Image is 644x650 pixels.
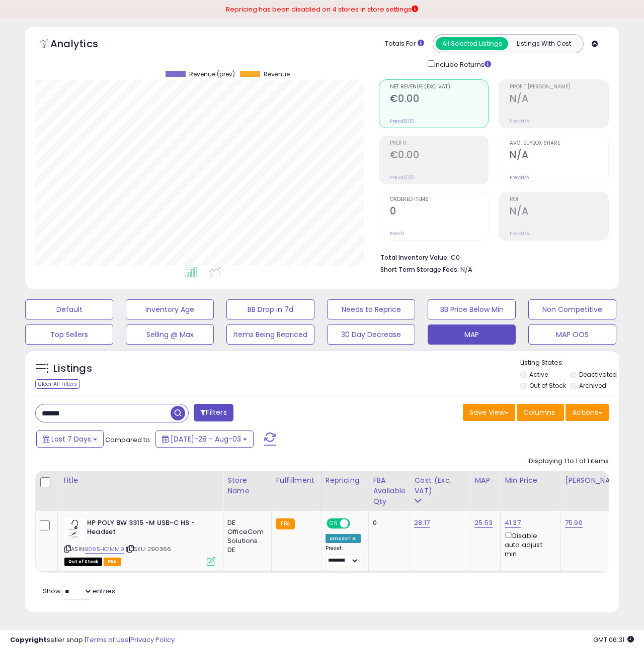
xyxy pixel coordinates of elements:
[189,71,235,78] span: Revenue (prev)
[326,545,361,568] div: Preset:
[390,197,489,202] span: Ordered Items
[86,635,129,644] a: Terms of Use
[508,37,580,50] button: Listings With Cost
[428,324,516,345] button: MAP
[566,404,609,421] button: Actions
[380,251,602,263] li: €0
[348,519,364,527] span: OFF
[36,430,104,448] button: Last 7 Days
[510,205,608,219] h2: N/A
[62,475,219,486] div: Title
[510,174,529,180] small: Prev: N/A
[87,518,209,539] b: HP POLY BW 3315 -M USB-C HS - Headset
[529,381,566,390] label: Out of Stock
[523,407,555,417] span: Columns
[390,174,415,180] small: Prev: €0.00
[510,197,608,202] span: ROI
[460,265,472,274] span: N/A
[226,5,418,15] div: Repricing has been disabled on 4 stores in store settings
[264,71,290,78] span: Revenue
[510,141,608,146] span: Avg. Buybox Share
[414,475,466,496] div: Cost (Exc. VAT)
[171,434,241,444] span: [DATE]-28 - Aug-03
[390,93,489,106] h2: €0.00
[326,475,364,486] div: Repricing
[528,299,616,319] button: Non Competitive
[10,635,175,645] div: seller snap | |
[505,518,521,528] a: 41.37
[529,370,548,379] label: Active
[104,558,121,566] span: FBA
[35,379,80,389] div: Clear All Filters
[126,324,214,345] button: Selling @ Max
[420,58,503,70] div: Include Returns
[529,457,609,466] div: Displaying 1 to 1 of 1 items
[155,430,254,448] button: [DATE]-28 - Aug-03
[380,265,459,274] b: Short Term Storage Fees:
[10,635,47,644] strong: Copyright
[373,475,406,507] div: FBA Available Qty
[474,475,496,486] div: MAP
[593,635,634,644] span: 2025-08-11 06:31 GMT
[428,299,516,319] button: BB Price Below Min
[390,118,415,124] small: Prev: €0.00
[510,118,529,124] small: Prev: N/A
[227,518,264,555] div: DE OfficeCom Solutions DE
[510,231,529,237] small: Prev: N/A
[327,324,415,345] button: 30 Day Decrease
[53,362,92,376] h5: Listings
[50,37,118,53] h5: Analytics
[64,518,85,538] img: 31TwWDqhxcL._SL40_.jpg
[226,324,314,345] button: Items Being Repriced
[64,518,215,565] div: ASIN:
[126,545,171,553] span: | SKU: 290366
[520,358,619,368] p: Listing States:
[328,519,340,527] span: ON
[126,299,214,319] button: Inventory Age
[414,518,430,528] a: 28.17
[276,518,294,529] small: FBA
[51,434,91,444] span: Last 7 Days
[390,205,489,219] h2: 0
[25,324,113,345] button: Top Sellers
[85,545,124,554] a: B095HC1MM9
[579,381,606,390] label: Archived
[390,149,489,163] h2: €0.00
[276,475,316,486] div: Fulfillment
[380,253,449,262] b: Total Inventory Value:
[105,435,151,445] span: Compared to:
[510,93,608,106] h2: N/A
[385,39,424,49] div: Totals For
[226,299,314,319] button: BB Drop in 7d
[194,404,233,421] button: Filters
[517,404,564,421] button: Columns
[528,324,616,345] button: MAP OOS
[227,475,267,496] div: Store Name
[579,370,617,379] label: Deactivated
[463,404,515,421] button: Save View
[130,635,175,644] a: Privacy Policy
[326,534,361,543] div: Amazon AI
[565,518,583,528] a: 75.90
[474,518,493,528] a: 25.53
[510,149,608,163] h2: N/A
[436,37,508,50] button: All Selected Listings
[390,84,489,90] span: Net Revenue (Exc. VAT)
[25,299,113,319] button: Default
[64,558,102,566] span: All listings that are currently out of stock and unavailable for purchase on Amazon
[390,231,404,237] small: Prev: 0
[510,84,608,90] span: Profit [PERSON_NAME]
[390,141,489,146] span: Profit
[327,299,415,319] button: Needs to Reprice
[505,475,556,486] div: Min Price
[373,518,402,527] div: 0
[43,586,115,596] span: Show: entries
[505,530,553,559] div: Disable auto adjust min
[565,475,625,486] div: [PERSON_NAME]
